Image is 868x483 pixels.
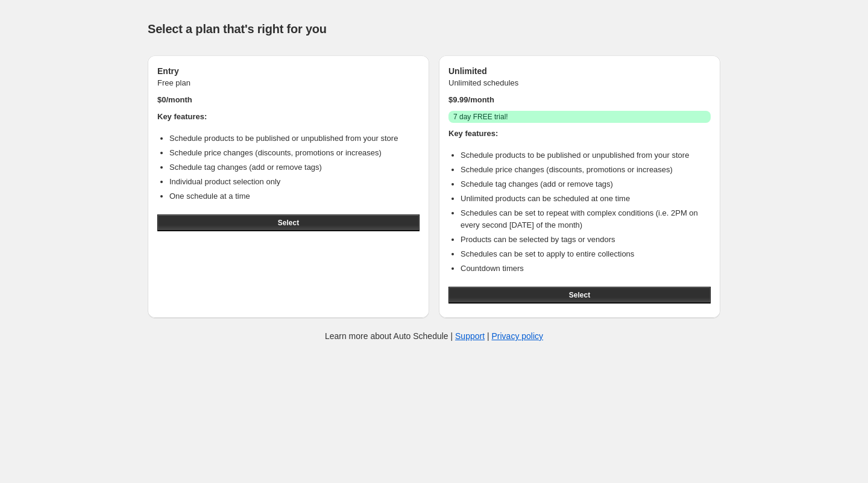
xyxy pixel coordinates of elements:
li: Schedule price changes (discounts, promotions or increases) [461,164,711,176]
button: Select [448,287,711,304]
li: Schedules can be set to apply to entire collections [461,248,711,260]
li: Countdown timers [461,263,711,275]
li: Individual product selection only [169,176,420,188]
li: Unlimited products can be scheduled at one time [461,193,711,205]
p: Learn more about Auto Schedule | | [325,330,543,342]
h4: Key features: [448,128,711,140]
span: Select [569,290,590,300]
li: Schedule products to be published or unpublished from your store [461,149,711,161]
li: Schedules can be set to repeat with complex conditions (i.e. 2PM on every second [DATE] of the mo... [461,207,711,231]
span: Select [278,218,299,228]
li: Products can be selected by tags or vendors [461,234,711,246]
h3: Unlimited [448,65,711,77]
p: $ 0 /month [157,94,420,106]
li: Schedule price changes (discounts, promotions or increases) [169,147,420,159]
span: 7 day FREE trial! [453,112,508,122]
p: $ 9.99 /month [448,94,711,106]
h1: Select a plan that's right for you [148,22,720,36]
li: Schedule tag changes (add or remove tags) [169,161,420,173]
a: Support [455,331,485,341]
p: Free plan [157,77,420,89]
h4: Key features: [157,111,420,123]
li: Schedule products to be published or unpublished from your store [169,132,420,145]
li: Schedule tag changes (add or remove tags) [461,178,711,190]
a: Privacy policy [492,331,544,341]
h3: Entry [157,65,420,77]
button: Select [157,214,420,231]
li: One schedule at a time [169,190,420,202]
p: Unlimited schedules [448,77,711,89]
